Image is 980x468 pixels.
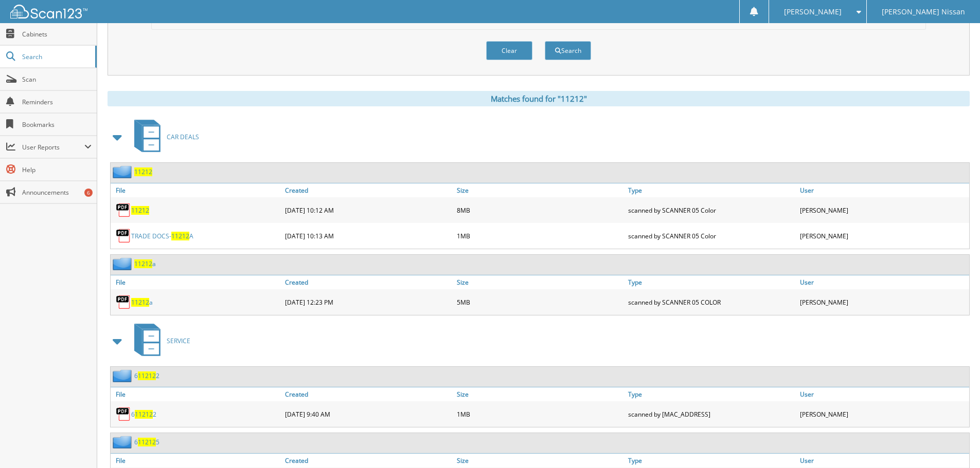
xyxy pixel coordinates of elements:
[131,206,149,215] a: 11212
[784,9,842,15] span: [PERSON_NAME]
[22,165,92,174] span: Help
[882,9,965,15] span: [PERSON_NAME] Nissan
[22,30,92,39] span: Cabinets
[797,183,969,197] a: User
[22,98,92,106] span: Reminders
[929,419,980,468] iframe: Chat Widget
[113,257,134,270] img: folder2.png
[113,369,134,382] img: folder2.png
[282,387,454,401] a: Created
[134,167,152,176] a: 11212
[167,133,199,141] span: CAR DEALS
[84,189,93,197] div: 6
[10,5,87,18] img: scan123-logo-white.svg
[454,226,626,246] div: 1MB
[134,438,159,446] a: 6112125
[282,454,454,467] a: Created
[128,117,199,157] a: CAR DEALS
[454,292,626,312] div: 5MB
[22,143,84,152] span: User Reports
[131,298,153,307] a: 11212a
[454,183,626,197] a: Size
[797,200,969,220] div: [PERSON_NAME]
[282,404,454,424] div: [DATE] 9:40 AM
[113,165,134,178] img: folder2.png
[454,454,626,467] a: Size
[22,52,90,61] span: Search
[797,404,969,424] div: [PERSON_NAME]
[626,183,797,197] a: Type
[135,410,153,419] span: 11212
[108,91,970,106] div: Matches found for "11212"
[116,406,131,422] img: PDF.png
[282,200,454,220] div: [DATE] 10:12 AM
[626,454,797,467] a: Type
[22,120,92,129] span: Bookmarks
[797,292,969,312] div: [PERSON_NAME]
[116,202,131,218] img: PDF.png
[282,183,454,197] a: Created
[131,410,156,419] a: 6112122
[454,404,626,424] div: 1MB
[22,188,92,197] span: Announcements
[171,232,189,240] span: 11212
[626,200,797,220] div: scanned by SCANNER 05 Color
[454,200,626,220] div: 8MB
[111,275,282,289] a: File
[626,275,797,289] a: Type
[797,454,969,467] a: User
[797,387,969,401] a: User
[282,292,454,312] div: [DATE] 12:23 PM
[626,292,797,312] div: scanned by SCANNER 05 COLOR
[22,75,92,84] span: Scan
[797,226,969,246] div: [PERSON_NAME]
[138,371,156,380] span: 11212
[116,294,131,310] img: PDF.png
[128,321,190,361] a: SERVICE
[454,387,626,401] a: Size
[626,387,797,401] a: Type
[131,232,193,240] a: TRADE DOCS-11212A
[167,336,190,345] span: SERVICE
[545,41,591,60] button: Search
[138,438,156,446] span: 11212
[282,275,454,289] a: Created
[111,183,282,197] a: File
[113,436,134,448] img: folder2.png
[134,259,152,268] span: 11212
[282,226,454,246] div: [DATE] 10:13 AM
[111,387,282,401] a: File
[134,259,156,268] a: 11212a
[454,275,626,289] a: Size
[131,298,149,307] span: 11212
[626,404,797,424] div: scanned by [MAC_ADDRESS]
[797,275,969,289] a: User
[486,41,532,60] button: Clear
[111,454,282,467] a: File
[116,228,131,244] img: PDF.png
[626,226,797,246] div: scanned by SCANNER 05 Color
[134,371,159,380] a: 6112122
